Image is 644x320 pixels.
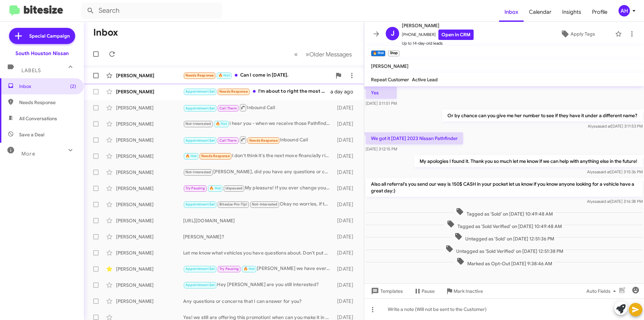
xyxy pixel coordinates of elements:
p: Yes [366,87,397,99]
span: [PHONE_NUMBER] [402,30,474,40]
span: Needs Response [249,138,278,143]
span: Appointment Set [185,138,215,143]
span: Untagged as 'Sold' on [DATE] 12:51:36 PM [452,232,557,242]
span: 🔥 Hot [218,73,230,78]
div: Let me know what vehicles you have questions about. Don't put your name or phone number on anythi... [183,249,334,256]
span: Unpaused [225,186,243,190]
p: Also all referral's you send our way is 150$ CASH in your pocket let us know if you know anyone l... [366,178,643,197]
span: Active Lead [412,77,438,83]
a: Open in CRM [438,30,474,40]
span: Alyssa [DATE] 3:11:53 PM [588,124,643,129]
div: [PERSON_NAME] [116,217,183,224]
span: [PERSON_NAME] [402,21,474,30]
div: [PERSON_NAME] [116,104,183,111]
span: Not-Interested [252,202,278,207]
h1: Inbox [93,27,118,38]
a: Inbox [499,2,524,22]
span: Untagged as 'Sold Verified' on [DATE] 12:51:38 PM [443,245,566,255]
span: Call Them [219,138,237,143]
span: Save a Deal [19,131,44,138]
span: More [21,151,35,157]
button: Next [302,47,356,61]
span: Pause [422,285,435,297]
button: Apply Tags [543,28,612,40]
span: Appointment Set [185,202,215,207]
div: [PERSON_NAME] [116,249,183,256]
span: Inbox [19,83,76,90]
span: Mark Inactive [453,285,483,297]
div: Can I come in [DATE]. [183,72,332,79]
div: Hey [PERSON_NAME] are you still interested? [183,281,334,289]
input: Search [81,3,222,19]
span: Profile [587,2,613,22]
span: [DATE] 3:11:51 PM [366,101,397,106]
span: Repeat Customer [371,77,409,83]
div: Inbound Call [183,136,334,144]
div: [DATE] [334,266,359,272]
span: Needs Response [185,73,214,78]
small: 🔥 Hot [371,50,385,56]
div: [DATE] [334,233,359,240]
div: [PERSON_NAME] [116,72,183,79]
div: [DATE] [334,185,359,192]
span: Older Messages [309,51,352,58]
div: My pleasure! If you ever change your mind please do not hesitate to reach back out. [183,184,334,192]
div: Inbound Call [183,103,334,112]
div: [PERSON_NAME] [116,185,183,192]
span: Special Campaign [29,33,70,39]
span: Needs Response [219,89,248,94]
span: Tagged as 'Sold' on [DATE] 10:49:48 AM [453,208,555,217]
span: Needs Response [19,99,76,106]
span: said at [599,169,610,174]
a: Special Campaign [9,28,75,44]
a: Calendar [524,2,557,22]
span: Appointment Set [185,267,215,271]
a: Insights [557,2,587,22]
div: Okay no worries, if there are any changes on your end and on our end as well - please do reach ba... [183,200,334,208]
div: [DATE] [334,169,359,176]
div: [DATE] [334,121,359,127]
span: Labels [21,67,41,74]
p: My apologies I found it. Thank you so much let me know if we can help with anything else in the f... [414,155,643,167]
span: (2) [70,83,76,90]
span: said at [599,124,611,129]
div: [DATE] [334,298,359,305]
span: All Conversations [19,115,57,122]
span: Alyssa [DATE] 3:16:38 PM [587,199,643,204]
button: Mark Inactive [440,285,488,297]
button: Auto Fields [581,285,624,297]
div: [PERSON_NAME] [116,88,183,95]
span: [PERSON_NAME] [371,63,409,69]
div: [PERSON_NAME] [116,153,183,159]
div: [DATE] [334,104,359,111]
div: [DATE] [334,201,359,208]
div: a day ago [330,88,359,95]
span: Appointment Set [185,106,215,110]
div: [PERSON_NAME] [116,169,183,176]
span: » [306,50,309,58]
div: [DATE] [334,153,359,159]
div: I don't think it's the next move financially right now [183,152,334,160]
div: [DATE] [334,217,359,224]
span: Try Pausing [185,186,205,190]
nav: Page navigation example [290,47,356,61]
div: [PERSON_NAME] [116,298,183,305]
span: Not-Interested [185,170,211,174]
div: [PERSON_NAME] [116,137,183,143]
span: Appointment Set [185,283,215,287]
button: Pause [408,285,440,297]
button: Templates [364,285,408,297]
div: [URL][DOMAIN_NAME] [183,217,334,224]
span: 🔥 Hot [244,267,255,271]
span: Apply Tags [571,28,595,40]
span: 🔥 Hot [209,186,221,190]
div: [PERSON_NAME]? [183,233,334,240]
div: [PERSON_NAME] [116,201,183,208]
div: South Houston Nissan [15,50,69,57]
span: Templates [370,285,403,297]
span: 🔥 Hot [185,154,197,158]
div: Any questions or concerns that I can answer for you? [183,298,334,305]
